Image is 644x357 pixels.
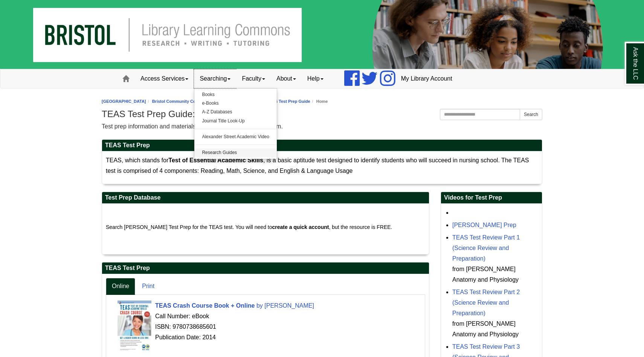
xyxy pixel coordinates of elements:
[267,99,310,104] a: TEAS Test Prep Guide
[302,69,329,88] a: Help
[194,69,236,88] a: Searching
[194,133,277,141] a: Alexander Street Academic Video
[106,224,392,230] span: Search [PERSON_NAME] Test Prep for the TEAS test. You will need to , but the resource is FREE.
[155,302,314,309] a: Cover Art TEAS Crash Course Book + Online by [PERSON_NAME]
[102,99,146,104] a: [GEOGRAPHIC_DATA]
[135,69,194,88] a: Access Services
[136,278,160,295] a: Print
[256,302,263,309] span: by
[152,99,261,104] a: Bristol Community College Library Learning Commons
[236,69,271,88] a: Faculty
[102,192,429,204] h2: Test Prep Database
[102,140,542,151] h2: TEAS Test Prep
[155,302,255,309] span: TEAS Crash Course Book + Online
[194,117,277,125] a: Journal Title Look-Up
[452,234,520,262] a: TEAS Test Review Part 1 (Science Review and Preparation)
[102,109,542,119] h1: TEAS Test Prep Guide: Home
[106,278,135,295] a: Online
[441,192,542,204] h2: Videos for Test Prep
[520,109,542,120] button: Search
[395,69,458,88] a: My Library Account
[194,108,277,116] a: A-Z Databases
[118,332,421,343] div: Publication Date: 2014
[452,319,538,340] div: from [PERSON_NAME] Anatomy and Physiology
[102,262,429,274] h2: TEAS Test Prep
[106,155,538,176] p: TEAS, which stands for , is a basic aptitude test designed to identify students who will succeed ...
[194,99,277,108] a: e-Books
[102,98,542,105] nav: breadcrumb
[118,322,421,332] div: ISBN: 9780738685601
[452,264,538,285] div: from [PERSON_NAME] Anatomy and Physiology
[271,69,302,88] a: About
[272,224,329,230] strong: create a quick account
[168,157,263,163] strong: Test of Essential Academic Skills
[264,302,314,309] span: [PERSON_NAME]
[452,222,516,228] a: [PERSON_NAME] Prep
[118,301,151,351] img: Cover Art
[452,289,520,316] a: TEAS Test Review Part 2 (Science Review and Preparation)
[118,311,421,322] div: Call Number: eBook
[102,123,283,130] span: Test prep information and materials for studying for the TEAS exam.
[310,98,328,105] li: Home
[194,90,277,99] a: Books
[194,148,277,157] a: Research Guides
